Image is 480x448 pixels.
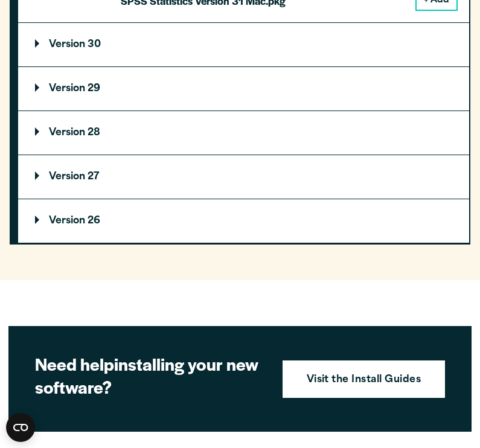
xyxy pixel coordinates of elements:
[18,23,469,66] summary: Version 30
[283,360,446,398] a: Visit the Install Guides
[35,84,100,94] p: Version 29
[35,128,100,138] p: Version 28
[35,353,266,398] h2: installing your new software?
[6,413,35,442] button: Open CMP widget
[18,111,469,155] summary: Version 28
[18,199,469,243] summary: Version 26
[35,351,114,376] strong: Need help
[35,40,101,50] p: Version 30
[18,67,469,110] summary: Version 29
[18,155,469,199] summary: Version 27
[307,373,421,388] strong: Visit the Install Guides
[35,216,100,226] p: Version 26
[35,172,99,182] p: Version 27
